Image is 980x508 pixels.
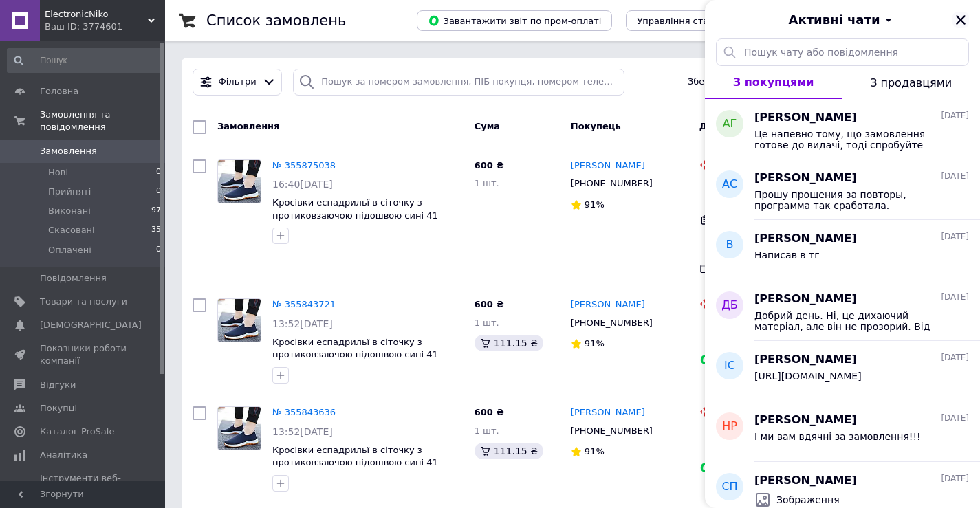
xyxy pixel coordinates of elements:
[272,160,336,170] a: № 355875038
[428,14,601,27] span: Завантажити звіт по пром-оплаті
[40,145,97,157] span: Замовлення
[475,335,543,351] div: 111.15 ₴
[941,473,969,485] span: [DATE]
[568,314,655,332] div: [PHONE_NUMBER]
[754,310,950,332] span: Добрий день. Ні, це дихаючий матеріал, але він не прозорий. Від прозорого у вас залишилася б засм...
[272,179,333,190] span: 16:40[DATE]
[475,426,499,436] span: 1 шт.
[40,402,77,415] span: Покупці
[571,298,645,311] a: [PERSON_NAME]
[217,406,261,450] a: Фото товару
[272,197,438,233] a: Кросівки еспадрильї в сіточку з протиковзаючою підошвою сині 41 розмір
[48,205,91,217] span: Виконані
[716,38,969,66] input: Пошук чату або повідомлення
[40,296,127,308] span: Товари та послуги
[705,159,980,220] button: АС[PERSON_NAME][DATE]Прошу прощения за повторы, программа так сработала.
[218,160,261,203] img: Фото товару
[571,406,645,419] a: [PERSON_NAME]
[626,10,753,31] button: Управління статусами
[272,407,336,417] a: № 355843636
[272,337,438,373] span: Кросівки еспадрильї в сіточку з протиковзаючою підошвою сині 41 розмір
[45,21,165,33] div: Ваш ID: 3774601
[475,407,504,417] span: 600 ₴
[156,166,161,179] span: 0
[40,85,78,98] span: Головна
[475,318,499,328] span: 1 шт.
[40,379,76,391] span: Відгуки
[272,299,336,309] a: № 355843721
[724,358,735,374] span: ІС
[699,121,801,131] span: Доставка та оплата
[48,244,91,256] span: Оплачені
[754,170,857,186] span: [PERSON_NAME]
[754,371,862,382] span: [URL][DOMAIN_NAME]
[40,472,127,497] span: Інструменти веб-майстра та SEO
[272,318,333,329] span: 13:52[DATE]
[568,175,655,192] div: [PHONE_NUMBER]
[721,298,737,313] span: ДБ
[743,11,941,29] button: Активні чати
[217,298,261,342] a: Фото товару
[754,291,857,307] span: [PERSON_NAME]
[941,170,969,182] span: [DATE]
[40,449,87,461] span: Аналітика
[688,76,781,89] span: Збережені фільтри:
[475,178,499,188] span: 1 шт.
[723,116,737,132] span: АГ
[721,479,737,495] span: СП
[754,431,921,442] span: І ми вам вдячні за замовлення!!!
[272,426,333,437] span: 13:52[DATE]
[705,280,980,341] button: ДБ[PERSON_NAME][DATE]Добрий день. Ні, це дихаючий матеріал, але він не прозорий. Від прозорого у ...
[722,419,737,434] span: НР
[48,186,91,198] span: Прийняті
[156,244,161,256] span: 0
[705,220,980,280] button: В[PERSON_NAME][DATE]Написав в тг
[952,12,969,28] button: Закрити
[941,291,969,303] span: [DATE]
[45,8,148,21] span: ElectronicNiko
[585,338,605,349] span: 91%
[48,166,68,179] span: Нові
[475,160,504,170] span: 600 ₴
[754,250,820,261] span: Написав в тг
[571,121,621,131] span: Покупець
[754,231,857,247] span: [PERSON_NAME]
[40,109,165,133] span: Замовлення та повідомлення
[733,76,814,89] span: З покупцями
[754,189,950,211] span: Прошу прощения за повторы, программа так сработала.
[219,76,257,89] span: Фільтри
[754,352,857,368] span: [PERSON_NAME]
[475,443,543,459] div: 111.15 ₴
[217,121,279,131] span: Замовлення
[206,12,346,29] h1: Список замовлень
[48,224,95,236] span: Скасовані
[941,352,969,364] span: [DATE]
[705,341,980,401] button: ІС[PERSON_NAME][DATE][URL][DOMAIN_NAME]
[585,446,605,456] span: 91%
[218,407,261,450] img: Фото товару
[754,129,950,151] span: Це напевно тому, що замовлення готове до видачі, тоді спробуйте через додаток Нової пошти! Натисн...
[870,76,952,89] span: З продавцями
[637,16,742,26] span: Управління статусами
[941,231,969,243] span: [DATE]
[754,110,857,126] span: [PERSON_NAME]
[722,177,737,192] span: АС
[726,237,734,253] span: В
[475,121,500,131] span: Cума
[40,342,127,367] span: Показники роботи компанії
[40,272,107,285] span: Повідомлення
[754,412,857,428] span: [PERSON_NAME]
[156,186,161,198] span: 0
[571,159,645,173] a: [PERSON_NAME]
[941,412,969,424] span: [DATE]
[293,69,624,96] input: Пошук за номером замовлення, ПІБ покупця, номером телефону, Email, номером накладної
[941,110,969,122] span: [DATE]
[218,299,261,342] img: Фото товару
[272,445,438,481] a: Кросівки еспадрильї в сіточку з протиковзаючою підошвою сині 41 розмір
[151,224,161,236] span: 35
[40,319,142,331] span: [DEMOGRAPHIC_DATA]
[475,299,504,309] span: 600 ₴
[7,48,162,73] input: Пошук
